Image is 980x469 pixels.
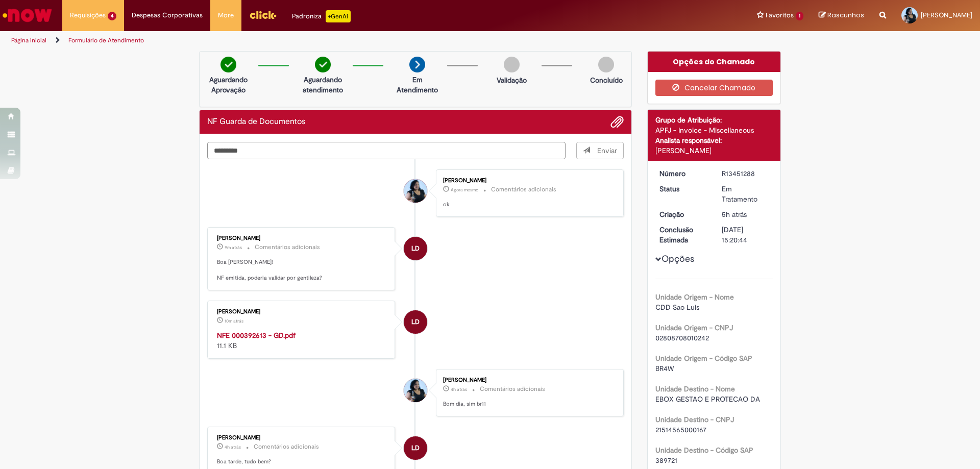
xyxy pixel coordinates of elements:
h2: NF Guarda de Documentos Histórico de tíquete [207,117,305,127]
span: 21514565000167 [655,425,706,434]
p: Em Atendimento [393,75,442,95]
b: Unidade Origem - Código SAP [655,354,752,363]
span: EBOX GESTAO E PROTECAO DA [655,394,760,404]
span: [PERSON_NAME] [921,11,972,19]
img: check-circle-green.png [220,57,236,72]
span: Favoritos [766,10,794,20]
a: Rascunhos [819,11,864,20]
small: Comentários adicionais [254,442,319,451]
div: Larissa Davide [404,310,427,334]
img: arrow-next.png [409,57,425,72]
ul: Trilhas de página [8,31,646,50]
p: +GenAi [326,10,351,22]
dt: Número [652,168,715,179]
img: img-circle-grey.png [504,57,520,72]
div: 11.1 KB [217,330,387,351]
span: More [218,10,234,20]
img: check-circle-green.png [315,57,331,72]
span: Agora mesmo [451,187,478,193]
small: Comentários adicionais [255,243,320,252]
span: 4 [108,12,116,20]
div: Em Tratamento [722,184,769,204]
div: [PERSON_NAME] [443,377,613,383]
div: Grupo de Atribuição: [655,115,773,125]
img: click_logo_yellow_360x200.png [249,7,277,22]
div: Analista responsável: [655,135,773,145]
span: LD [411,236,420,261]
div: [PERSON_NAME] [217,309,387,315]
b: Unidade Destino - CNPJ [655,415,734,424]
button: Cancelar Chamado [655,80,773,96]
span: 1 [796,12,803,20]
div: Carla Allana Souza Sá [404,379,427,402]
textarea: Digite sua mensagem aqui... [207,142,566,159]
span: Rascunhos [827,10,864,20]
p: Aguardando atendimento [298,75,348,95]
span: LD [411,310,420,334]
p: Bom dia, sim br11 [443,400,613,408]
a: NFE 000392613 - GD.pdf [217,331,296,340]
time: 27/08/2025 14:41:37 [225,244,242,251]
span: 9m atrás [225,244,242,251]
div: Larissa Davide [404,436,427,460]
b: Unidade Origem - CNPJ [655,323,733,332]
span: CDD Sao Luis [655,303,699,312]
b: Unidade Destino - Nome [655,384,735,393]
dt: Status [652,184,715,194]
span: LD [411,436,420,460]
b: Unidade Origem - Nome [655,292,734,302]
div: Opções do Chamado [648,52,781,72]
span: 4h atrás [225,444,241,450]
p: Concluído [590,75,623,85]
span: BR4W [655,364,674,373]
span: 02808708010242 [655,333,709,342]
span: Despesas Corporativas [132,10,203,20]
span: 389721 [655,456,677,465]
time: 27/08/2025 10:03:58 [722,210,747,219]
div: [PERSON_NAME] [217,435,387,441]
a: Formulário de Atendimento [68,36,144,44]
span: 5h atrás [722,210,747,219]
span: Requisições [70,10,106,20]
div: [PERSON_NAME] [655,145,773,156]
div: [DATE] 15:20:44 [722,225,769,245]
div: APFJ - Invoice - Miscellaneous [655,125,773,135]
small: Comentários adicionais [491,185,556,194]
span: 4h atrás [451,386,467,392]
p: Validação [497,75,527,85]
p: Boa [PERSON_NAME]! NF emitida, poderia validar por gentileza? [217,258,387,282]
div: Carla Allana Souza Sá [404,179,427,203]
div: Padroniza [292,10,351,22]
div: Larissa Davide [404,237,427,260]
dt: Criação [652,209,715,219]
div: 27/08/2025 10:03:58 [722,209,769,219]
button: Adicionar anexos [610,115,624,129]
a: Página inicial [11,36,46,44]
small: Comentários adicionais [480,385,545,393]
b: Unidade Destino - Código SAP [655,446,753,455]
div: [PERSON_NAME] [217,235,387,241]
img: ServiceNow [1,5,54,26]
div: R13451288 [722,168,769,179]
time: 27/08/2025 14:40:15 [225,318,243,324]
dt: Conclusão Estimada [652,225,715,245]
time: 27/08/2025 14:50:09 [451,187,478,193]
p: Aguardando Aprovação [204,75,253,95]
span: 10m atrás [225,318,243,324]
p: ok [443,201,613,209]
time: 27/08/2025 10:44:15 [225,444,241,450]
time: 27/08/2025 10:52:25 [451,386,467,392]
img: img-circle-grey.png [598,57,614,72]
div: [PERSON_NAME] [443,178,613,184]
